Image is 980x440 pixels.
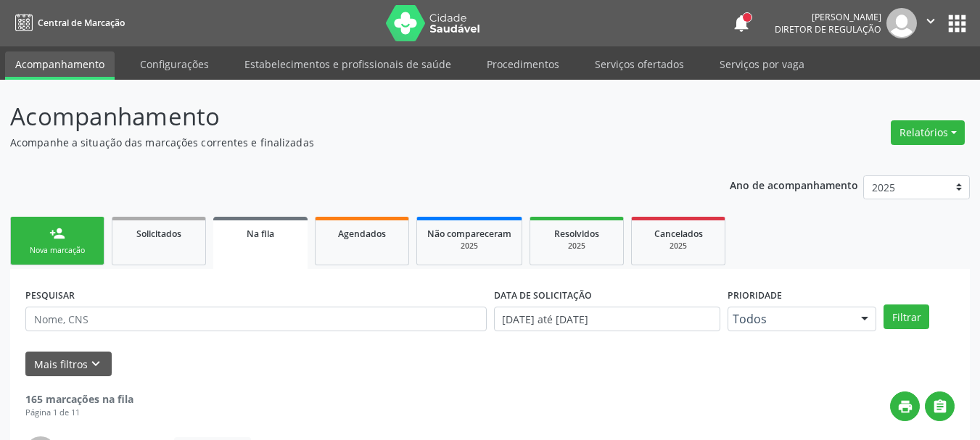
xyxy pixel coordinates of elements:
label: Prioridade [728,284,782,307]
div: person_add [49,225,65,241]
a: Configurações [130,51,219,77]
a: Central de Marcação [10,11,125,35]
div: 2025 [427,241,511,252]
a: Procedimentos [477,51,569,77]
a: Serviços ofertados [585,51,694,77]
span: Cancelados [654,228,703,240]
div: 2025 [642,241,715,252]
span: Diretor de regulação [775,23,881,36]
span: Na fila [247,228,274,240]
button: apps [944,11,970,36]
button:  [925,391,955,421]
i: keyboard_arrow_down [88,356,104,372]
button: notifications [731,13,752,33]
button: Filtrar [884,304,929,329]
p: Acompanhe a situação das marcações correntes e finalizadas [10,135,682,150]
a: Acompanhamento [5,51,115,80]
span: Solicitados [136,228,181,240]
span: Agendados [338,228,386,240]
img: img [886,8,917,38]
label: PESQUISAR [25,284,75,307]
i: print [897,399,913,415]
button: Mais filtroskeyboard_arrow_down [25,352,112,377]
span: Não compareceram [427,228,511,240]
div: 2025 [540,241,613,252]
div: [PERSON_NAME] [775,11,881,23]
div: Nova marcação [21,245,94,256]
span: Central de Marcação [38,17,125,29]
i:  [932,399,948,415]
a: Serviços por vaga [709,51,815,77]
label: DATA DE SOLICITAÇÃO [494,284,592,307]
button: print [890,391,920,421]
button: Relatórios [891,120,965,145]
input: Selecione um intervalo [494,307,721,331]
span: Resolvidos [554,228,599,240]
div: Página 1 de 11 [25,407,133,419]
p: Acompanhamento [10,99,682,135]
p: Ano de acompanhamento [730,175,858,194]
strong: 165 marcações na fila [25,392,133,406]
input: Nome, CNS [25,307,487,331]
span: Todos [733,312,847,326]
button:  [917,8,944,38]
i:  [923,13,939,29]
a: Estabelecimentos e profissionais de saúde [234,51,461,77]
